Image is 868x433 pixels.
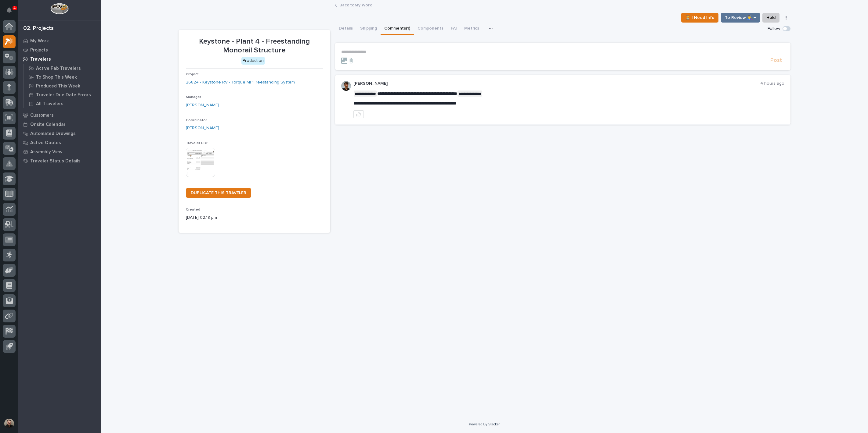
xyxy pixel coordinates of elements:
[23,25,54,32] div: 02. Projects
[186,208,200,211] span: Created
[50,3,68,14] img: Workspace Logo
[30,57,51,62] p: Travelers
[30,48,48,53] p: Projects
[760,81,784,86] p: 4 hours ago
[335,23,356,35] button: Details
[469,422,500,426] a: Powered By Stacker
[186,188,251,198] a: DUPLICATE THIS TRAVELER
[186,125,219,131] a: [PERSON_NAME]
[768,57,784,64] button: Post
[381,23,414,35] button: Comments (1)
[762,13,779,23] button: Hold
[30,140,61,146] p: Active Quotes
[30,158,81,164] p: Traveler Status Details
[241,57,265,65] div: Production
[30,149,62,155] p: Assembly View
[339,1,372,8] a: Back toMy Work
[36,66,81,71] p: Active Fab Travelers
[186,37,323,55] p: Keystone - Plant 4 - Freestanding Monorail Structure
[18,45,101,55] a: Projects
[24,73,101,81] a: To Shop This Week
[18,129,101,138] a: Automated Drawings
[721,13,760,23] button: To Review 👨‍🏭 →
[186,119,207,122] span: Coordinator
[3,4,16,16] button: Notifications
[356,23,381,35] button: Shipping
[30,113,54,118] p: Customers
[18,36,101,45] a: My Work
[353,110,364,118] button: like this post
[461,23,483,35] button: Metrics
[8,7,16,17] div: Notifications4
[186,95,201,99] span: Manager
[18,147,101,156] a: Assembly View
[18,111,101,120] a: Customers
[13,6,16,10] p: 4
[725,14,756,21] span: To Review 👨‍🏭 →
[770,57,782,64] span: Post
[766,14,776,21] span: Hold
[685,14,714,21] span: ⏳ I Need Info
[18,156,101,165] a: Traveler Status Details
[18,55,101,64] a: Travelers
[30,131,76,137] p: Automated Drawings
[24,64,101,73] a: Active Fab Travelers
[30,38,49,44] p: My Work
[18,138,101,147] a: Active Quotes
[447,23,461,35] button: FAI
[36,101,63,107] p: All Travelers
[768,26,780,31] p: Follow
[24,91,101,99] a: Traveler Due Date Errors
[30,122,66,127] p: Onsite Calendar
[24,99,101,108] a: All Travelers
[24,82,101,90] a: Produced This Week
[414,23,447,35] button: Components
[353,81,760,86] p: [PERSON_NAME]
[186,79,295,86] a: 26824 - Keystone RV - Torque MP Freestanding System
[36,75,77,80] p: To Shop This Week
[36,92,91,98] p: Traveler Due Date Errors
[36,83,80,89] p: Produced This Week
[681,13,718,23] button: ⏳ I Need Info
[191,191,246,195] span: DUPLICATE THIS TRAVELER
[186,102,219,108] a: [PERSON_NAME]
[18,120,101,129] a: Onsite Calendar
[186,215,323,221] p: [DATE] 02:18 pm
[341,81,351,91] img: AOh14Gjx62Rlbesu-yIIyH4c_jqdfkUZL5_Os84z4H1p=s96-c
[3,417,16,430] button: users-avatar
[186,141,208,145] span: Traveler PDF
[186,73,199,76] span: Project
